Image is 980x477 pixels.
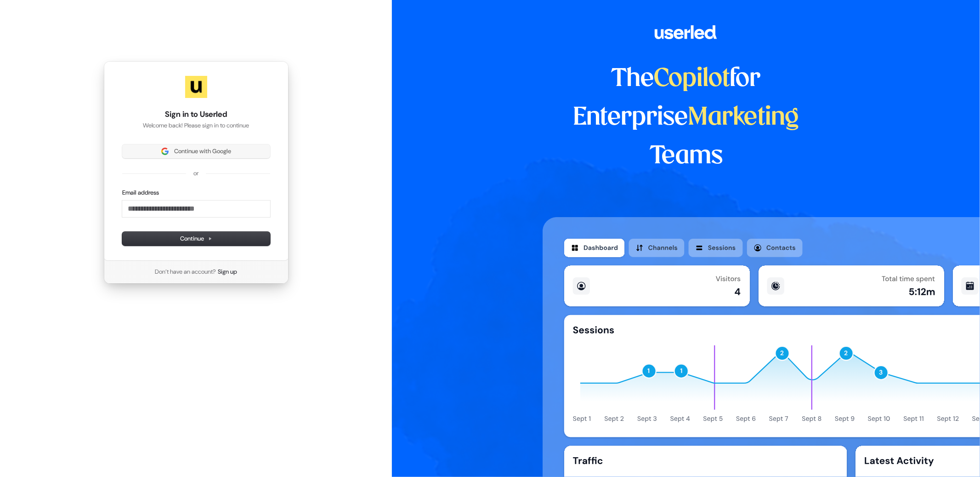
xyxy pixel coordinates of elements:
[654,67,730,91] span: Copilot
[122,232,270,246] button: Continue
[193,169,198,178] p: or
[180,235,212,243] span: Continue
[218,268,237,276] a: Sign up
[543,60,830,176] h1: The for Enterprise Teams
[122,144,270,158] button: Sign in with GoogleContinue with Google
[688,106,799,130] span: Marketing
[122,189,159,197] label: Email address
[122,109,270,120] h1: Sign in to Userled
[155,268,216,276] span: Don’t have an account?
[161,148,169,155] img: Sign in with Google
[185,76,207,98] img: Userled
[174,147,231,155] span: Continue with Google
[122,121,270,130] p: Welcome back! Please sign in to continue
